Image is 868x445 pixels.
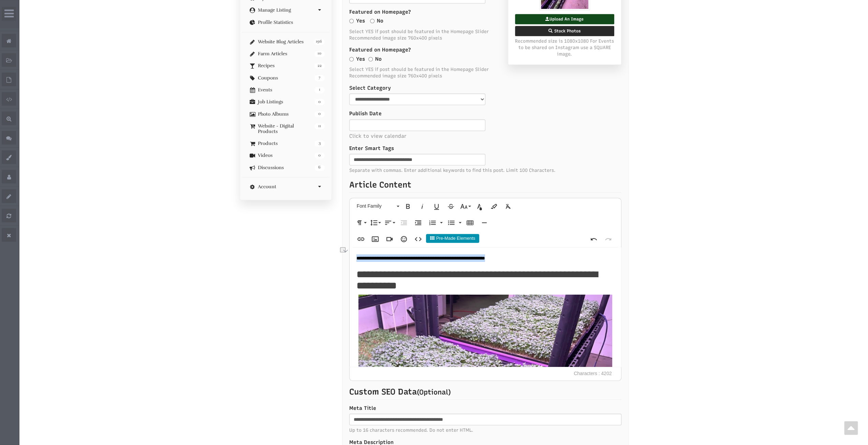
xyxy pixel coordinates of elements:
[349,46,621,54] label: Featured on Homepage?
[349,85,621,92] label: Select Category
[349,386,621,400] p: Custom SEO Data
[349,145,621,152] label: Enter Smart Tags
[247,63,325,68] a: 22 Recipes
[438,216,443,229] button: Ordered List
[587,232,600,246] button: Undo (Ctrl+Z)
[247,99,325,104] a: 0 Job Listings
[349,167,621,174] span: Separate with commas. Enter additional keywords to find this post. Limit 100 Characters.
[354,216,367,229] button: Paragraph Format
[314,140,325,147] span: 3
[354,232,367,246] button: Insert Link (Ctrl+K)
[349,133,621,140] p: Click to view calendar
[247,141,325,146] a: 3 Products
[417,388,451,396] small: (Optional)
[349,57,354,61] input: Yes
[354,199,400,213] button: Font Family
[515,38,614,58] span: Recommended size is 1080x1080 For Events to be shared on Instagram use a SQUARE image.
[401,199,414,213] button: Bold (Ctrl+B)
[314,111,325,117] span: 0
[416,199,429,213] button: Italic (Ctrl+I)
[349,28,621,42] span: Select YES if post should be featured in the Homepage Slider Recommended image size 760x400 pixels
[375,56,382,63] label: No
[349,19,354,23] input: Yes
[369,232,382,246] button: Insert Image (Ctrl+P)
[368,57,373,61] input: No
[426,234,480,243] button: Pre-Made Elements
[247,8,325,13] a: Manage Listing
[314,63,325,69] span: 22
[313,39,324,45] span: 196
[515,14,614,24] label: Upload An Image
[444,199,457,213] button: Strikethrough (Ctrl+S)
[349,93,485,105] select: select-1
[247,184,325,189] a: Account
[314,99,325,105] span: 0
[355,203,396,209] span: Font Family
[247,123,325,134] a: 11 Website - Digital Products
[478,216,491,229] button: Insert Horizontal Line
[383,216,396,229] button: Align
[314,152,325,159] span: 0
[502,199,515,213] button: Clear Formatting
[459,199,472,213] button: Font Size
[426,216,439,229] button: Ordered List
[349,405,621,412] label: Meta Title
[247,20,325,25] a: Profile Statistics
[445,216,458,229] button: Unordered List
[487,199,500,213] button: Background Color
[383,232,396,246] button: Insert Video
[314,123,325,129] span: 11
[247,153,325,158] a: 0 Videos
[247,165,325,170] a: 6 Discussions
[247,75,325,80] a: 7 Coupons
[464,216,476,229] button: Insert Table
[349,66,621,79] span: Select YES if post should be featured in the Homepage Slider Recommended image size 760x400 pixels
[515,26,614,36] label: Stock Photos
[247,112,325,117] a: 0 Photo Albums
[370,19,374,23] input: No
[314,87,325,93] span: 1
[349,110,382,117] label: Publish Date
[314,165,325,171] span: 6
[397,216,410,229] button: Decrease Indent (Ctrl+[)
[377,17,383,25] label: No
[473,199,486,213] button: Text Color
[412,216,425,229] button: Increase Indent (Ctrl+])
[397,232,410,246] button: Emoticons
[457,216,462,229] button: Unordered List
[349,9,621,16] label: Featured on Homepage?
[349,427,621,433] span: Up to 16 characters recommended. Do not enter HTML.
[356,56,365,63] label: Yes
[247,39,325,44] a: 196 Website Blog Articles
[314,51,325,57] span: 10
[602,232,615,246] button: Redo (Ctrl+Shift+Z)
[314,75,325,81] span: 7
[247,51,325,56] a: 10 Farm Articles
[369,216,382,229] button: Line Height
[412,232,425,246] button: Code View
[570,367,615,381] span: Characters : 4202
[4,8,14,19] i: Wide Admin Panel
[247,87,325,92] a: 1 Events
[430,199,443,213] button: Underline (Ctrl+U)
[349,179,621,193] p: Article Content
[356,17,365,25] label: Yes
